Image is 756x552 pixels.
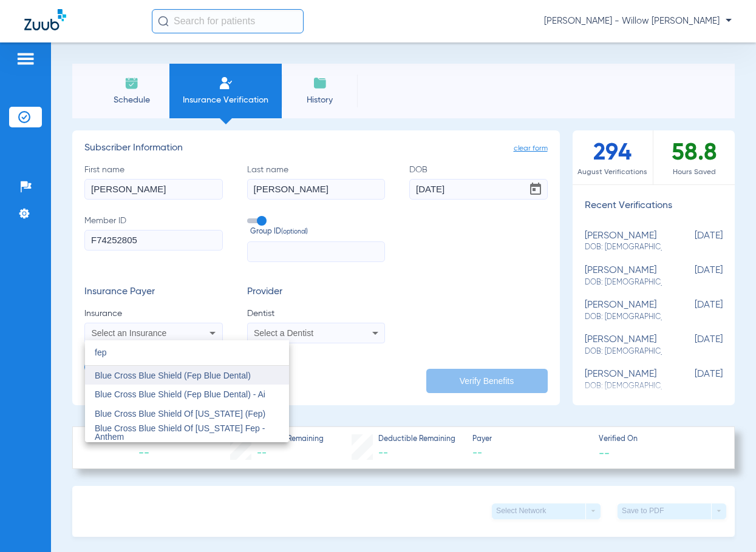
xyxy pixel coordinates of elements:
span: Blue Cross Blue Shield Of [US_STATE] Fep - Anthem [95,423,265,442]
span: Blue Cross Blue Shield (Fep Blue Dental) [95,371,251,380]
span: Blue Cross Blue Shield Of [US_STATE] (Fep) [95,409,265,419]
input: dropdown search [85,340,289,365]
span: Blue Cross Blue Shield (Fep Blue Dental) - Ai [95,389,265,399]
iframe: Chat Widget [695,494,756,552]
